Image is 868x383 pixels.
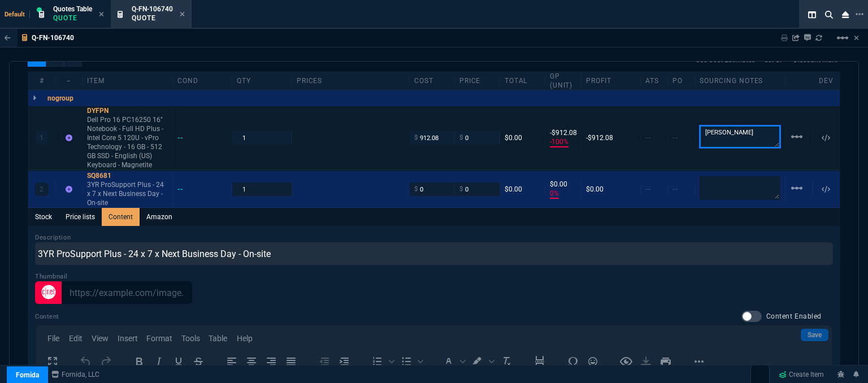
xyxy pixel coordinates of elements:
[836,31,849,45] mat-icon: Example home icon
[821,8,837,21] nx-icon: Search
[177,133,194,142] div: --
[53,5,92,13] span: Quotes Table
[414,185,418,194] span: $
[581,76,641,85] div: Profit
[66,134,72,142] nx-icon: Item not found in Business Central. The quote is still valid.
[550,189,559,199] p: 0%
[550,128,576,137] p: -$912.08
[774,366,828,383] a: Create Item
[500,76,545,85] div: Total
[132,5,173,13] span: Q-FN-106740
[410,76,455,85] div: cost
[766,312,822,321] span: Content Enabled
[87,115,168,169] p: Dell Pro 16 PC16250 16" Notebook - Full HD Plus - Intel Core 5 120U - vPro Technology - 16 GB - 5...
[292,76,410,85] div: prices
[459,185,463,194] span: $
[35,242,833,265] input: Line Description
[59,208,102,226] a: Price lists
[790,181,804,195] mat-icon: Example home icon
[645,185,651,193] span: --
[28,208,59,226] a: Stock
[837,8,853,21] nx-icon: Close Workbench
[854,33,859,42] a: Hide Workbench
[5,34,11,42] nx-icon: Back to Table
[177,185,194,194] div: --
[813,76,840,85] div: dev
[35,234,71,241] label: Description
[414,133,418,142] span: $
[83,76,173,85] div: Item
[455,76,500,85] div: price
[459,133,463,142] span: $
[668,76,695,85] div: PO
[9,9,787,21] body: Rich Text Area. Press ALT-0 for help.
[102,208,140,226] a: Content
[550,180,576,189] p: $0.00
[87,180,168,207] p: 3YR ProSupport Plus - 24 x 7 x Next Business Day - On-site
[180,10,185,19] nx-icon: Close Tab
[40,185,44,194] p: 2
[804,8,821,21] nx-icon: Split Panels
[545,72,581,90] div: GP (unit)
[672,134,678,142] span: --
[62,281,192,304] input: https://example.com/image.png
[66,185,72,193] nx-icon: Item not found in Business Central. The quote is still valid.
[856,9,863,20] nx-icon: Open New Tab
[550,137,568,147] p: -100%
[99,10,104,19] nx-icon: Close Tab
[40,133,44,142] p: 1
[53,14,92,23] p: Quote
[645,134,651,142] span: --
[55,76,83,85] div: --
[790,130,804,143] mat-icon: Example home icon
[232,76,292,85] div: qty
[586,185,636,194] div: $0.00
[132,14,173,23] p: Quote
[505,133,540,142] div: $0.00
[641,76,668,85] div: ATS
[173,76,232,85] div: cond
[47,94,73,103] p: nogroup
[48,369,103,380] a: msbcCompanyName
[35,273,68,280] label: Thumbnail
[695,76,785,85] div: Sourcing Notes
[140,208,179,226] a: Amazon
[672,185,678,193] span: --
[32,33,74,42] p: Q-FN-106740
[586,133,636,142] div: -$912.08
[87,171,168,180] div: SQ8681
[87,106,168,115] div: DYFPN
[5,11,30,18] span: Default
[35,312,59,321] label: Content
[505,185,540,194] div: $0.00
[28,76,55,85] div: #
